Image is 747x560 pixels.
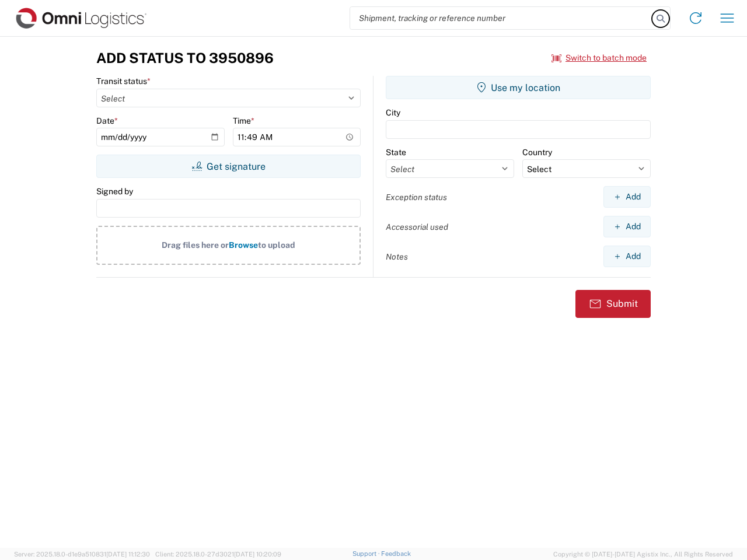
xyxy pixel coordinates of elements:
[96,116,118,126] label: Date
[522,147,552,157] label: Country
[162,240,229,250] span: Drag files here or
[96,186,133,197] label: Signed by
[350,7,652,29] input: Shipment, tracking or reference number
[603,216,651,237] button: Add
[386,192,447,202] label: Exception status
[352,550,382,557] a: Support
[386,251,408,262] label: Notes
[233,116,254,126] label: Time
[386,222,448,232] label: Accessorial used
[234,551,281,558] span: [DATE] 10:20:09
[575,290,651,318] button: Submit
[603,246,651,267] button: Add
[386,76,651,99] button: Use my location
[14,551,150,558] span: Server: 2025.18.0-d1e9a510831
[229,240,258,250] span: Browse
[155,551,281,558] span: Client: 2025.18.0-27d3021
[603,186,651,208] button: Add
[96,50,274,66] h3: Add Status to 3950896
[258,240,295,250] span: to upload
[96,155,361,178] button: Get signature
[386,147,406,157] label: State
[96,76,151,86] label: Transit status
[553,549,733,559] span: Copyright © [DATE]-[DATE] Agistix Inc., All Rights Reserved
[381,550,411,557] a: Feedback
[386,107,400,118] label: City
[106,551,150,558] span: [DATE] 11:12:30
[551,48,647,68] button: Switch to batch mode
